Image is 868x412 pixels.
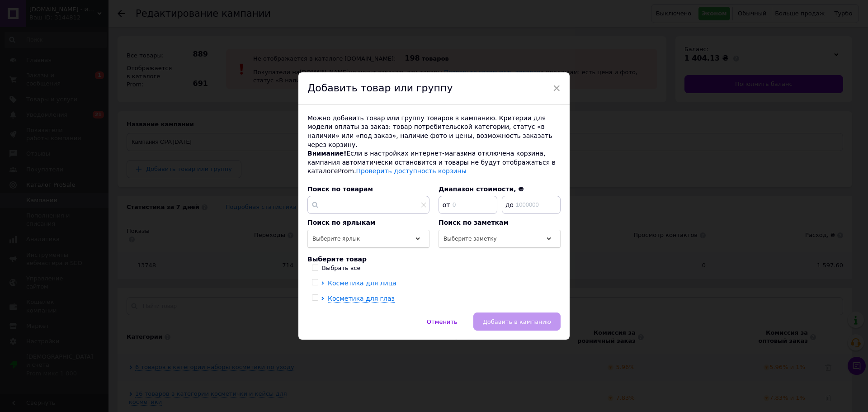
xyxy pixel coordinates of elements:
[328,295,395,302] span: Косметика для глаз
[417,313,467,331] button: Отменить
[328,279,396,287] span: Косметика для лица
[307,150,346,157] span: Внимание!
[439,200,451,209] span: от
[502,196,561,214] input: 1000000
[312,236,360,242] span: Выберите ярлык
[427,318,458,325] span: Отменить
[503,200,514,209] span: до
[443,236,497,242] span: Выберите заметку
[307,114,561,149] div: Можно добавить товар или группу товаров в кампанию. Критерии для модели оплаты за заказ: товар по...
[307,185,373,193] span: Поиск по товарам
[298,72,570,105] div: Добавить товар или группу
[439,196,497,214] input: 0
[439,219,509,226] span: Поиск по заметкам
[356,167,467,175] a: Проверить доступность корзины
[307,219,375,226] span: Поиск по ярлыкам
[322,264,361,272] div: Выбрать все
[552,81,561,96] span: ×
[307,256,367,263] span: Выберите товар
[439,185,524,193] span: Диапазон стоимости, ₴
[307,149,561,176] div: Если в настройках интернет-магазина отключена корзина, кампания автоматически остановится и товар...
